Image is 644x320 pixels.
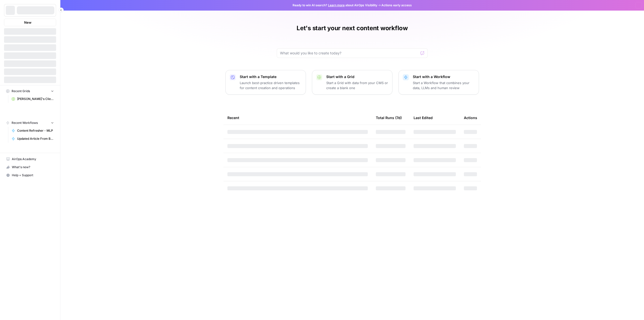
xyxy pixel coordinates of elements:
[12,89,30,93] span: Recent Grids
[17,128,54,133] span: Content Refresher - MLP
[240,74,302,79] p: Start with a Template
[4,119,56,127] button: Recent Workflows
[312,70,392,95] button: Start with a GridStart a Grid with data from your CMS or create a blank one
[326,74,388,79] p: Start with a Grid
[4,171,56,179] button: Help + Support
[12,157,54,161] span: AirOps Academy
[9,127,56,135] a: Content Refresher - MLP
[297,24,408,32] h1: Let's start your next content workflow
[17,136,54,141] span: Updated Article From Brief
[12,173,54,177] span: Help + Support
[328,3,345,7] a: Learn more
[9,95,56,103] a: [PERSON_NAME]'s Clients - Optimizing Content
[4,163,56,171] button: What's new?
[413,74,475,79] p: Start with a Workflow
[4,163,56,171] div: What's new?
[9,135,56,143] a: Updated Article From Brief
[326,80,388,90] p: Start a Grid with data from your CMS or create a blank one
[398,70,479,95] button: Start with a WorkflowStart a Workflow that combines your data, LLMs and human review
[12,121,38,125] span: Recent Workflows
[414,111,433,125] div: Last Edited
[280,51,418,56] input: What would you like to create today?
[293,3,377,8] span: Ready to win AI search? about AirOps Visibility
[227,111,368,125] div: Recent
[17,97,54,101] span: [PERSON_NAME]'s Clients - Optimizing Content
[4,19,56,26] button: New
[24,20,31,25] span: New
[4,155,56,163] a: AirOps Academy
[4,87,56,95] button: Recent Grids
[381,3,412,8] span: Actions early access
[376,111,402,125] div: Total Runs (7d)
[464,111,477,125] div: Actions
[240,80,302,90] p: Launch best-practice driven templates for content creation and operations
[413,80,475,90] p: Start a Workflow that combines your data, LLMs and human review
[225,70,306,95] button: Start with a TemplateLaunch best-practice driven templates for content creation and operations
